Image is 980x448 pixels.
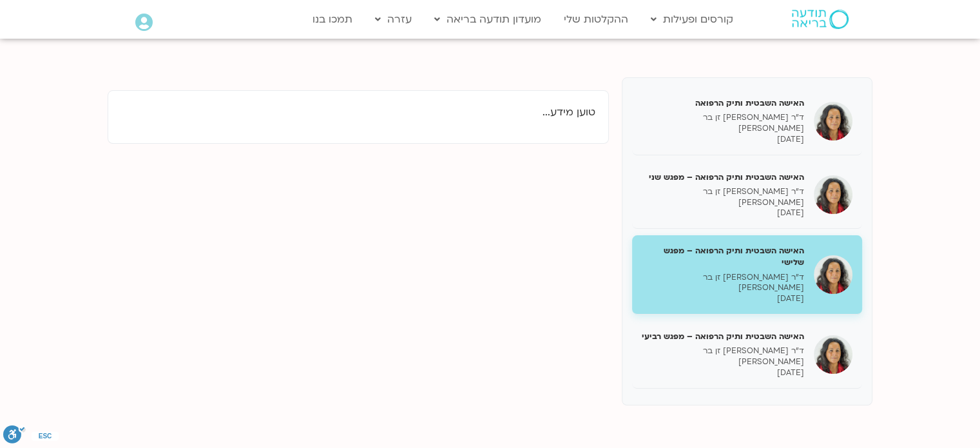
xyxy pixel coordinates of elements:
[814,255,852,294] img: האישה השבטית ותיק הרפואה – מפגש שלישי
[642,134,804,145] p: [DATE]
[306,7,359,32] a: תמכו בנו
[814,335,852,374] img: האישה השבטית ותיק הרפואה – מפגש רביעי
[642,97,804,109] h5: האישה השבטית ותיק הרפואה
[642,171,804,183] h5: האישה השבטית ותיק הרפואה – מפגש שני
[428,7,548,32] a: מועדון תודעה בריאה
[814,175,852,214] img: האישה השבטית ותיק הרפואה – מפגש שני
[557,7,635,32] a: ההקלטות שלי
[814,102,852,141] img: האישה השבטית ותיק הרפואה
[642,186,804,208] p: ד״ר [PERSON_NAME] זן בר [PERSON_NAME]
[642,245,804,268] h5: האישה השבטית ותיק הרפואה – מפגש שלישי
[642,208,804,219] p: [DATE]
[642,346,804,367] p: ד״ר [PERSON_NAME] זן בר [PERSON_NAME]
[644,7,740,32] a: קורסים ופעילות
[642,112,804,134] p: ד״ר [PERSON_NAME] זן בר [PERSON_NAME]
[642,367,804,378] p: [DATE]
[121,104,595,121] p: טוען מידע...
[642,293,804,304] p: [DATE]
[642,272,804,294] p: ד״ר [PERSON_NAME] זן בר [PERSON_NAME]
[369,7,418,32] a: עזרה
[642,331,804,342] h5: האישה השבטית ותיק הרפואה – מפגש רביעי
[792,10,849,29] img: תודעה בריאה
